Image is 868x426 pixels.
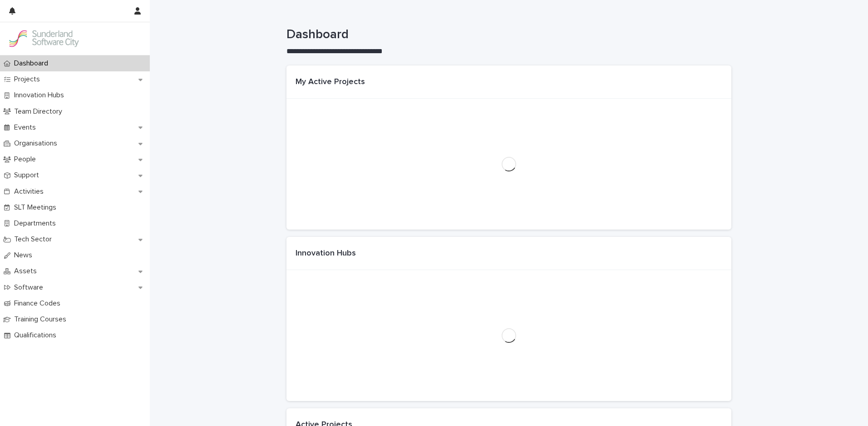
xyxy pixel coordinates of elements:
p: Training Courses [10,315,74,324]
h1: My Active Projects [296,77,365,87]
p: Software [10,283,50,292]
p: Innovation Hubs [10,91,71,100]
p: Team Directory [10,107,69,116]
h1: Dashboard [286,27,731,43]
p: Assets [10,267,44,276]
p: Activities [10,187,51,196]
p: Finance Codes [10,299,68,308]
p: Departments [10,219,63,228]
p: People [10,155,43,164]
p: News [10,251,39,260]
p: SLT Meetings [10,203,64,212]
p: Projects [10,75,47,84]
p: Dashboard [10,59,55,68]
p: Support [10,171,46,180]
img: Kay6KQejSz2FjblR6DWv [7,30,80,48]
p: Tech Sector [10,235,59,244]
p: Events [10,123,43,132]
h1: Innovation Hubs [296,249,356,259]
p: Organisations [10,139,64,148]
p: Qualifications [10,331,64,340]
